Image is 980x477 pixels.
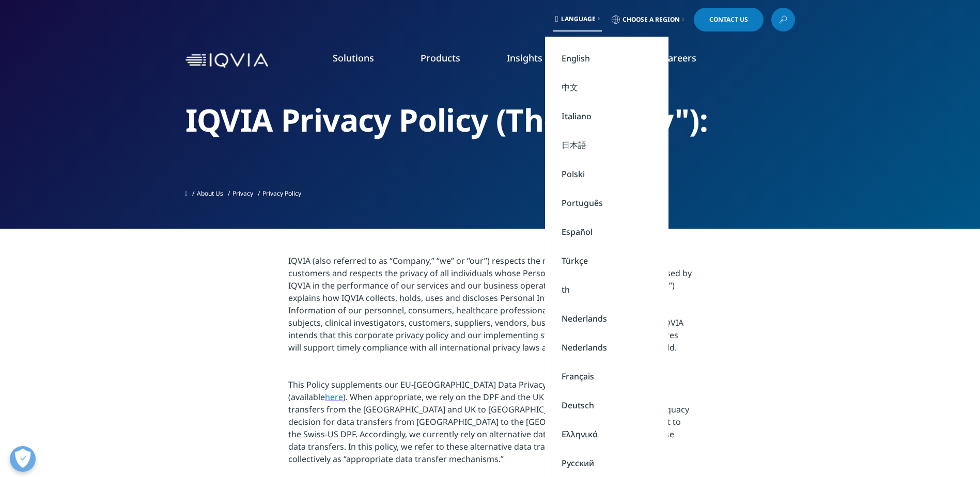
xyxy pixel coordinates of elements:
[561,15,596,23] span: Language
[545,131,668,160] a: 日本語
[545,391,668,420] a: Deutsch
[545,420,668,449] a: Ελληνικά
[421,52,460,64] a: Products
[185,101,795,139] h2: IQVIA Privacy Policy (The "Policy"):
[288,255,692,353] span: IQVIA (also referred to as “Company,” “we” or “our”) respects the relationships we have with our ...
[662,52,696,64] a: Careers
[325,391,343,403] a: here
[545,275,668,304] a: th
[262,189,301,198] span: Privacy Policy
[197,189,223,198] a: About Us
[545,333,668,362] a: Nederlands
[545,188,668,217] a: Português
[288,391,689,465] span: ). When appropriate, we rely on the DPF and the UK Extension to the DPF for data transfers from t...
[185,53,268,68] img: IQVIA Healthcare Information Technology and Pharma Clinical Research Company
[545,102,668,131] a: Italiano
[545,304,668,333] a: Nederlands
[623,15,680,24] span: Choose a Region
[545,217,668,246] a: Español
[288,379,641,403] span: This Policy supplements our EU-[GEOGRAPHIC_DATA] Data Privacy Framework (DPF) Policy (available
[333,52,374,64] a: Solutions
[694,8,764,31] a: Contact Us
[272,36,795,85] nav: Primary
[232,189,253,198] a: Privacy
[545,246,668,275] a: Türkçe
[709,17,748,23] span: Contact Us
[10,446,36,472] button: Abrir preferencias
[545,73,668,102] a: 中文
[545,160,668,188] a: Polski
[545,44,668,73] a: English
[545,362,668,391] a: Français
[507,52,542,64] a: Insights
